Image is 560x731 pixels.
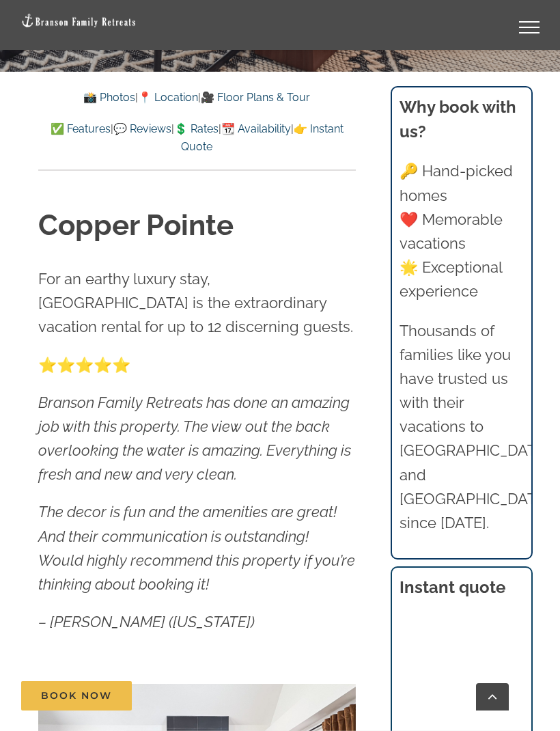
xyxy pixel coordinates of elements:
a: 👉 Instant Quote [181,122,344,153]
a: Toggle Menu [502,21,557,33]
h1: Copper Pointe [38,206,356,246]
span: For an earthy luxury stay, [GEOGRAPHIC_DATA] is the extraordinary vacation rental for up to 12 di... [38,270,353,335]
h3: Why book with us? [400,95,523,144]
a: 📸 Photos [83,91,135,104]
strong: Instant quote [400,577,505,597]
a: Book Now [21,681,132,711]
a: 📍 Location [138,91,198,104]
img: Branson Family Retreats Logo [20,13,137,29]
a: 💲 Rates [174,122,219,135]
a: 🎥 Floor Plans & Tour [201,91,310,104]
a: 💬 Reviews [113,122,171,135]
a: 📆 Availability [221,122,291,135]
em: The decor is fun and the amenities are great! And their communication is outstanding! Would highl... [38,503,355,593]
span: Book Now [41,690,112,702]
em: – [PERSON_NAME] ([US_STATE]) [38,613,255,631]
em: Branson Family Retreats has done an amazing job with this property. The view out the back overloo... [38,394,351,484]
p: Thousands of families like you have trusted us with their vacations to [GEOGRAPHIC_DATA] and [GEO... [400,319,523,536]
p: ⭐️⭐️⭐️⭐️⭐️ [38,353,356,377]
a: ✅ Features [51,122,111,135]
p: 🔑 Hand-picked homes ❤️ Memorable vacations 🌟 Exceptional experience [400,159,523,303]
p: | | [38,89,356,107]
p: | | | | [38,120,356,155]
